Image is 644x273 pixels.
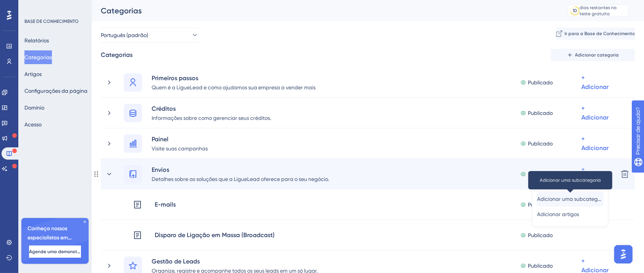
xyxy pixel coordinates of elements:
font: Artigos [24,71,42,77]
font: + Adicionar [581,166,608,182]
font: 10 [573,8,577,13]
font: Visite suas campanhas [152,145,208,152]
font: + Adicionar [581,105,608,121]
font: Detalhes sobre as soluções que a LigueLead oferece para o seu negócio. [152,176,329,182]
font: Categorias [24,54,52,60]
font: Publicado [528,202,553,208]
font: Relatórios [24,37,49,44]
font: Publicado [528,79,553,86]
font: Precisar de ajuda? [18,3,66,9]
font: Conheça nossos especialistas em integração 🎧 [28,225,72,250]
font: + Adicionar [581,74,608,90]
button: Relatórios [24,34,49,47]
font: E-mails [155,201,176,208]
button: Adicionar artigos [537,207,604,222]
font: Português (padrão) [101,32,148,38]
font: Informações sobre como gerenciar seus créditos. [152,115,271,121]
button: Domínio [24,101,44,115]
button: Português (padrão) [101,27,199,43]
font: Ir para a Base de Conhecimento [565,31,635,36]
font: Publicado [528,171,553,177]
iframe: Iniciador do Assistente de IA do UserGuiding [612,243,635,266]
font: Disparo de Ligação em Massa (Broadcast) [155,231,275,239]
button: Configurações da página [24,84,87,98]
font: Créditos [152,105,176,112]
button: Artigos [24,67,42,81]
font: Categorias [101,51,133,58]
font: Painel [152,136,168,143]
button: Adicionar categoria [551,49,635,61]
font: dias restantes no teste gratuito [579,5,616,16]
font: Publicado [528,141,553,147]
font: Adicionar artigos [537,211,579,217]
font: Adicionar categoria [575,52,619,58]
button: Categorias [24,50,52,64]
font: Envios [152,166,169,173]
font: Publicado [528,110,553,116]
font: Adicionar uma subcategoria [537,196,607,202]
button: Acesso [24,118,42,131]
button: Ir para a Base de Conhecimento [556,27,635,40]
font: Publicado [528,232,553,238]
font: Acesso [24,121,42,128]
font: + Adicionar [581,135,608,152]
font: Gestão de Leads [152,258,200,265]
button: Agende uma demonstração [29,246,81,258]
font: Publicado [528,263,553,269]
font: Categorias [101,6,142,15]
button: Adicionar uma subcategoria [537,191,604,207]
font: Agende uma demonstração [29,249,90,254]
font: Configurações da página [24,88,87,94]
font: Domínio [24,105,44,111]
font: BASE DE CONHECIMENTO [24,19,79,24]
font: Quem é a LigueLead e como ajudamos sua empresa a vender mais [152,84,316,90]
font: Primeiros passos [152,74,198,82]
